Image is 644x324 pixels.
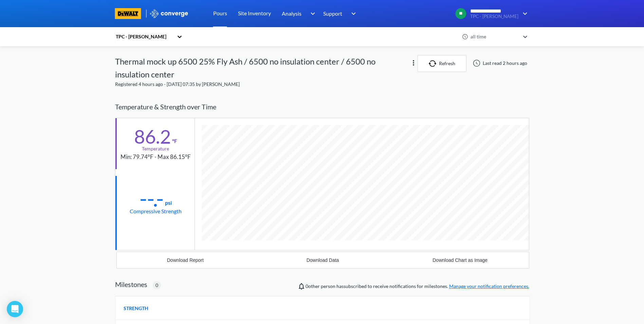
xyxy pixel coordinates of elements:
[142,145,169,152] div: Temperature
[115,8,141,19] img: branding logo
[115,96,529,118] div: Temperature & Strength over Time
[115,280,147,288] h2: Milestones
[124,305,148,312] span: STRENGTH
[306,283,529,290] span: person has subscribed to receive notifications for milestones.
[130,207,182,215] div: Compressive Strength
[155,282,158,289] span: 0
[307,257,339,263] div: Download Data
[391,252,529,268] button: Download Chart as Image
[254,252,391,268] button: Download Data
[418,55,466,72] button: Refresh
[121,152,191,162] div: Min: 79.74°F - Max 86.15°F
[134,128,171,145] div: 86.2
[323,9,342,18] span: Support
[115,55,410,80] div: Thermal mock up 6500 25% Fly Ash / 6500 no insulation center / 6500 no insulation center
[297,282,306,290] img: notifications-icon.svg
[282,9,301,18] span: Analysis
[140,190,164,207] div: --.-
[429,60,439,67] img: icon-refresh.svg
[7,301,23,317] div: Open Intercom Messenger
[117,252,254,268] button: Download Report
[306,283,320,289] span: 0 other
[306,10,317,18] img: downArrow.svg
[115,8,149,19] a: branding logo
[470,14,518,19] span: TPC - [PERSON_NAME]
[149,9,189,18] img: logo_ewhite.svg
[167,257,204,263] div: Download Report
[433,257,487,263] div: Download Chart as Image
[469,59,529,67] div: Last read 2 hours ago
[449,283,529,289] a: Manage your notification preferences.
[115,33,173,40] div: TPC - [PERSON_NAME]
[462,34,468,40] img: icon-clock.svg
[115,81,240,87] span: Registered 4 hours ago - [DATE] 07:35 by [PERSON_NAME]
[347,10,358,18] img: downArrow.svg
[469,33,520,40] div: all time
[409,59,418,67] img: more.svg
[518,10,529,18] img: downArrow.svg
